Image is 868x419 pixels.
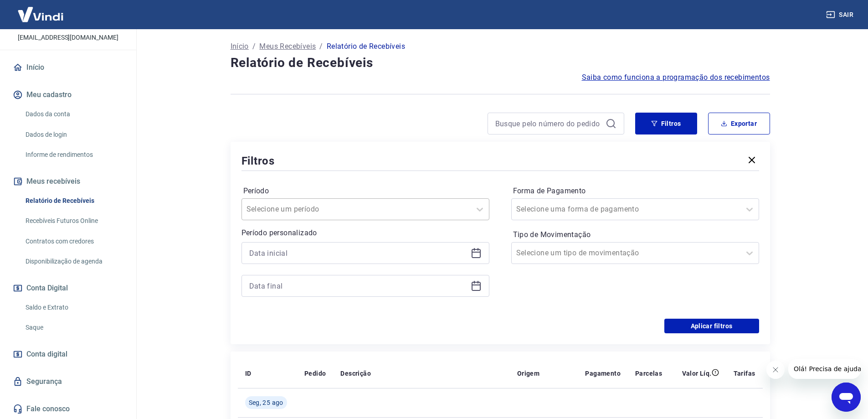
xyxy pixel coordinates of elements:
a: Saque [22,318,125,337]
span: Seg, 25 ago [249,398,283,407]
a: Início [231,41,249,52]
span: Olá! Precisa de ajuda? [5,6,77,14]
iframe: Fechar mensagem [766,361,785,379]
p: Pagamento [585,369,621,378]
img: Vindi [11,0,70,28]
p: Origem [517,369,539,378]
p: Pedido [304,369,326,378]
a: Dados de login [22,125,125,144]
input: Data final [249,279,467,293]
p: Descrição [340,369,371,378]
button: Conta Digital [11,278,125,298]
button: Exportar [708,113,770,134]
p: [PERSON_NAME] [31,20,104,29]
a: Início [11,57,125,78]
p: / [252,41,256,52]
button: Meus recebíveis [11,171,125,191]
button: Sair [824,6,857,23]
button: Aplicar filtros [664,319,759,333]
a: Dados da conta [22,105,125,124]
h4: Relatório de Recebíveis [231,54,770,72]
p: Valor Líq. [682,369,712,378]
a: Conta digital [11,344,125,364]
p: Parcelas [635,369,662,378]
p: / [319,41,323,52]
a: Saiba como funciona a programação dos recebimentos [582,72,770,83]
iframe: Botão para abrir a janela de mensagens [832,383,861,412]
p: ID [245,369,252,378]
h5: Filtros [241,154,275,168]
label: Período [243,186,488,197]
input: Busque pelo número do pedido [495,117,602,130]
a: Disponibilização de agenda [22,252,125,271]
p: [EMAIL_ADDRESS][DOMAIN_NAME] [18,33,118,42]
label: Tipo de Movimentação [513,229,757,240]
button: Filtros [635,113,697,134]
button: Meu cadastro [11,85,125,105]
a: Meus Recebíveis [259,41,316,52]
a: Recebíveis Futuros Online [22,212,125,230]
a: Fale conosco [11,399,125,419]
a: Segurança [11,372,125,392]
p: Relatório de Recebíveis [327,41,405,52]
input: Data inicial [249,246,467,260]
label: Forma de Pagamento [513,186,757,197]
a: Saldo e Extrato [22,298,125,317]
span: Conta digital [26,348,67,361]
a: Contratos com credores [22,232,125,251]
a: Relatório de Recebíveis [22,191,125,210]
a: Informe de rendimentos [22,145,125,164]
p: Período personalizado [241,228,489,238]
p: Tarifas [734,369,755,378]
iframe: Mensagem da empresa [788,359,861,379]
